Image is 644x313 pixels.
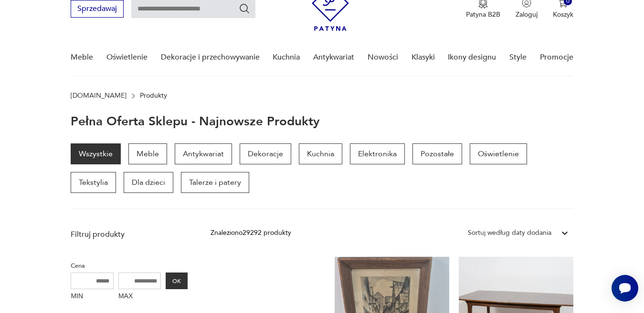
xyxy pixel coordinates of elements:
a: Dekoracje i przechowywanie [161,39,260,76]
p: Koszyk [553,10,573,19]
a: Antykwariat [175,143,232,164]
a: Nowości [368,39,398,76]
a: Klasyki [412,39,435,76]
label: MIN [71,289,114,304]
a: Ikony designu [448,39,496,76]
p: Patyna B2B [466,10,500,19]
a: Pozostałe [412,143,462,164]
iframe: Smartsupp widget button [612,275,638,302]
div: Sortuj według daty dodania [468,228,551,238]
p: Zaloguj [516,10,538,19]
p: Filtruj produkty [71,229,188,240]
a: Wszystkie [71,143,121,164]
a: Kuchnia [299,143,342,164]
p: Cena [71,261,188,271]
div: Znaleziono 29292 produkty [211,228,291,238]
label: MAX [118,289,161,304]
a: Kuchnia [273,39,300,76]
a: Dekoracje [240,143,291,164]
a: Sprzedawaj [71,6,124,13]
a: Oświetlenie [106,39,148,76]
a: Elektronika [350,143,405,164]
a: Promocje [540,39,573,76]
p: Produkty [140,92,167,100]
a: Oświetlenie [470,143,527,164]
a: Dla dzieci [124,172,173,193]
a: Meble [71,39,93,76]
a: Meble [128,143,167,164]
a: [DOMAIN_NAME] [71,92,127,100]
h1: Pełna oferta sklepu - najnowsze produkty [71,115,320,128]
a: Tekstylia [71,172,116,193]
button: OK [166,273,188,289]
button: Szukaj [239,3,250,14]
a: Talerze i patery [181,172,249,193]
a: Style [509,39,527,76]
a: Antykwariat [313,39,354,76]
